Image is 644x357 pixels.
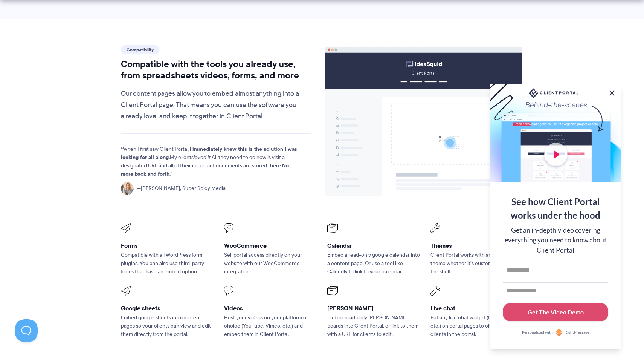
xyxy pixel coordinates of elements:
h3: Calendar [327,242,420,250]
span: [PERSON_NAME], Super Spicy Media [137,184,226,193]
h3: Live chat [430,304,523,312]
h3: Videos [224,304,317,312]
div: Get an in-depth video covering everything you need to know about Client Portal [503,225,608,255]
span: Personalized with [522,329,553,336]
div: Get The Video Demo [528,308,584,317]
a: Personalized withRightMessage [503,329,608,336]
img: Personalized with RightMessage [555,329,563,336]
strong: No more back and forth. [121,161,289,178]
iframe: Toggle Customer Support [15,319,38,342]
h3: [PERSON_NAME] [327,304,420,312]
p: Host your videos on your platform of choice (YouTube, Vimeo, etc.) and embed them in Client Portal. [224,314,317,339]
p: Embed read-only [PERSON_NAME] boards into Client Portal, or link to them with a URL for clients t... [327,314,420,339]
h3: Themes [430,242,523,250]
button: Get The Video Demo [503,303,608,322]
em: loved it. [194,153,212,161]
div: See how Client Portal works under the hood [503,195,608,222]
h3: Forms [121,242,214,250]
span: RightMessage [565,329,589,336]
strong: I immediately knew this is the solution I was looking for all along. [121,145,297,161]
p: Sell portal access directly on your website with our WooCommerce integration. [224,251,317,276]
p: Put any live chat widget (Drift, Intercom, etc.) on portal pages to chat with your clients in the... [430,314,523,339]
p: Embed google sheets into content pages so your clients can view and edit them directly from the p... [121,314,214,339]
p: Compatible with all WordPress form plugins. You can also use third-party forms that have an embed... [121,251,214,276]
p: Embed a read-only google calendar into a content page. Or use a tool like Calendly to link to you... [327,251,420,276]
h2: Compatible with the tools you already use, from spreadsheets videos, forms, and more [121,58,311,81]
p: Our content pages allow you to embed almost anything into a Client Portal page. That means you ca... [121,88,311,122]
span: Compatibility [121,45,159,54]
p: When I first saw Client Portal, My clients All they need to do now is visit a designated URL and ... [121,145,298,178]
h3: WooCommerce [224,242,317,250]
p: Client Portal works with any WordPress theme whether it’s custom built or off the shelf. [430,251,523,276]
h3: Google sheets [121,304,214,312]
